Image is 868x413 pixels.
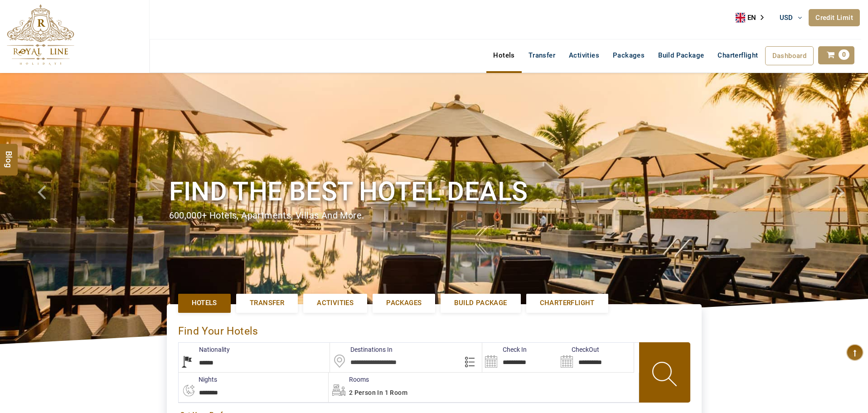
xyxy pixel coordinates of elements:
[454,298,507,308] span: Build Package
[486,46,521,64] a: Hotels
[169,209,699,222] div: 600,000+ hotels, apartments, villas and more.
[780,14,793,22] span: USD
[178,316,690,342] div: Find Your Hotels
[330,345,393,354] label: Destinations In
[736,11,770,24] aside: Language selected: English
[192,298,217,308] span: Hotels
[558,343,634,372] input: Search
[482,343,558,372] input: Search
[809,9,860,26] a: Credit Limit
[317,298,354,308] span: Activities
[373,294,435,312] a: Packages
[736,11,770,24] div: Language
[7,4,74,65] img: The Royal Line Holidays
[562,46,606,64] a: Activities
[606,46,651,64] a: Packages
[303,294,367,312] a: Activities
[772,52,807,60] span: Dashboard
[179,345,230,354] label: Nationality
[236,294,298,312] a: Transfer
[482,345,527,354] label: Check In
[386,298,422,308] span: Packages
[839,49,849,60] span: 0
[329,375,369,384] label: Rooms
[540,298,595,308] span: Charterflight
[178,375,217,384] label: nights
[178,294,231,312] a: Hotels
[3,151,15,159] span: Blog
[441,294,520,312] a: Build Package
[818,46,854,64] a: 0
[250,298,284,308] span: Transfer
[349,389,407,396] span: 2 Person in 1 Room
[522,46,562,64] a: Transfer
[558,345,599,354] label: CheckOut
[718,51,758,59] span: Charterflight
[711,46,765,64] a: Charterflight
[651,46,711,64] a: Build Package
[526,294,608,312] a: Charterflight
[169,175,699,209] h1: Find the best hotel deals
[736,11,770,24] a: EN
